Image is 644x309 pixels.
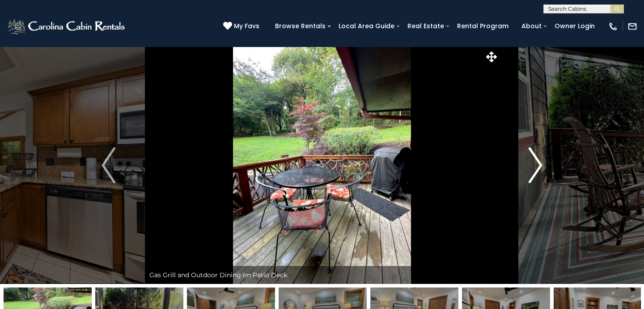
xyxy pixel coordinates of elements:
[499,47,572,284] button: Next
[403,19,449,33] a: Real Estate
[7,17,127,35] img: White-1-2.png
[453,19,513,33] a: Rental Program
[529,147,542,183] img: arrow
[271,19,330,33] a: Browse Rentals
[550,19,599,33] a: Owner Login
[102,147,115,183] img: arrow
[627,21,637,31] img: mail-regular-white.png
[145,266,499,284] div: Gas Grill and Outdoor Dining on Patio Deck
[72,47,145,284] button: Previous
[234,21,259,31] span: My Favs
[517,19,546,33] a: About
[223,21,262,31] a: My Favs
[334,19,399,33] a: Local Area Guide
[608,21,618,31] img: phone-regular-white.png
